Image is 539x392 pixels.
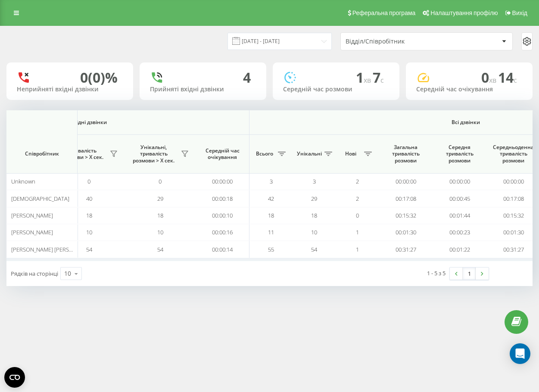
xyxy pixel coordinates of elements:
[86,195,92,202] span: 40
[311,212,317,219] span: 18
[268,228,274,236] span: 11
[311,246,317,253] span: 54
[297,150,322,157] span: Унікальні
[433,173,486,190] td: 00:00:00
[356,195,359,202] span: 2
[379,224,433,241] td: 00:01:30
[427,269,446,277] div: 1 - 5 з 5
[380,75,384,85] span: c
[311,195,317,202] span: 29
[346,38,449,45] div: Відділ/Співробітник
[352,9,416,16] span: Реферальна програма
[356,246,359,253] span: 1
[268,246,274,253] span: 55
[433,224,486,241] td: 00:00:23
[196,224,249,241] td: 00:00:16
[196,241,249,258] td: 00:00:14
[11,195,69,202] span: [DEMOGRAPHIC_DATA]
[157,246,163,253] span: 54
[433,190,486,207] td: 00:00:45
[416,86,522,93] div: Середній час очікування
[356,177,359,185] span: 2
[150,86,256,93] div: Прийняті вхідні дзвінки
[356,212,359,219] span: 0
[87,177,90,185] span: 0
[157,195,163,202] span: 29
[196,173,249,190] td: 00:00:00
[157,212,163,219] span: 18
[493,144,534,164] span: Середньоденна тривалість розмови
[11,246,96,253] span: [PERSON_NAME] [PERSON_NAME]
[313,177,316,185] span: 3
[268,195,274,202] span: 42
[379,173,433,190] td: 00:00:00
[196,190,249,207] td: 00:00:18
[364,75,373,85] span: хв
[157,228,163,236] span: 10
[11,270,58,277] span: Рядків на сторінці
[498,68,517,87] span: 14
[379,207,433,224] td: 00:15:32
[64,269,71,278] div: 10
[373,68,384,87] span: 7
[86,212,92,219] span: 18
[481,68,498,87] span: 0
[86,228,92,236] span: 10
[340,150,361,157] span: Нові
[129,144,178,164] span: Унікальні, тривалість розмови > Х сек.
[510,343,530,364] div: Open Intercom Messenger
[283,86,389,93] div: Середній час розмови
[17,86,123,93] div: Неприйняті вхідні дзвінки
[4,367,25,388] button: Open CMP widget
[58,147,107,161] span: Тривалість розмови > Х сек.
[379,241,433,258] td: 00:31:27
[514,75,517,85] span: c
[512,9,527,16] span: Вихід
[385,144,426,164] span: Загальна тривалість розмови
[463,268,476,280] a: 1
[439,144,480,164] span: Середня тривалість розмови
[11,212,53,219] span: [PERSON_NAME]
[202,147,243,161] span: Середній час очікування
[356,228,359,236] span: 1
[11,177,35,185] span: Unknown
[80,69,118,86] div: 0 (0)%
[196,207,249,224] td: 00:00:10
[86,246,92,253] span: 54
[311,228,317,236] span: 10
[11,228,53,236] span: [PERSON_NAME]
[243,69,251,86] div: 4
[489,75,498,85] span: хв
[270,177,273,185] span: 3
[268,212,274,219] span: 18
[14,150,70,157] span: Співробітник
[254,150,275,157] span: Всього
[159,177,162,185] span: 0
[379,190,433,207] td: 00:17:08
[433,207,486,224] td: 00:01:44
[433,241,486,258] td: 00:01:22
[356,68,373,87] span: 1
[430,9,498,16] span: Налаштування профілю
